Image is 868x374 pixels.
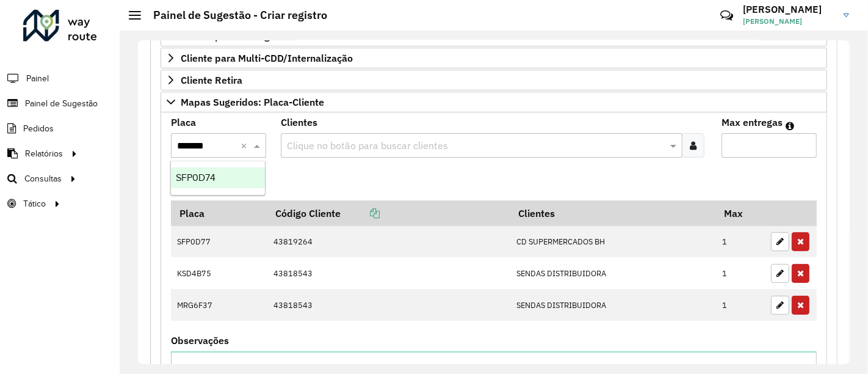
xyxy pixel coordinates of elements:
[510,289,715,321] td: SENDAS DISTRIBUIDORA
[716,289,765,321] td: 1
[161,92,827,112] a: Mapas Sugeridos: Placa-Cliente
[171,115,196,130] label: Placa
[181,53,353,63] span: Cliente para Multi-CDD/Internalização
[716,200,765,226] th: Max
[267,226,510,258] td: 43819264
[171,289,267,321] td: MRG6F37
[241,138,251,153] span: Clear all
[161,70,827,90] a: Cliente Retira
[23,197,46,210] span: Tático
[267,200,510,226] th: Código Cliente
[743,16,834,27] span: [PERSON_NAME]
[743,4,834,15] h3: [PERSON_NAME]
[510,257,715,289] td: SENDAS DISTRIBUIDORA
[281,115,317,130] label: Clientes
[170,161,266,196] ng-dropdown-panel: Options list
[722,115,783,130] label: Max entregas
[171,226,267,258] td: SFP0D77
[171,200,267,226] th: Placa
[510,200,715,226] th: Clientes
[181,97,324,107] span: Mapas Sugeridos: Placa-Cliente
[786,121,794,131] em: Máximo de clientes que serão colocados na mesma rota com os clientes informados
[25,97,98,110] span: Painel de Sugestão
[181,75,242,85] span: Cliente Retira
[176,172,215,183] span: SFP0D74
[267,257,510,289] td: 43818543
[341,207,380,219] a: Copiar
[23,122,54,135] span: Pedidos
[25,147,63,160] span: Relatórios
[26,72,49,85] span: Painel
[510,226,715,258] td: CD SUPERMERCADOS BH
[24,172,62,185] span: Consultas
[141,9,327,22] h2: Painel de Sugestão - Criar registro
[716,226,765,258] td: 1
[714,2,740,29] a: Contato Rápido
[267,289,510,321] td: 43818543
[716,257,765,289] td: 1
[181,31,275,41] span: Cliente para Recarga
[171,257,267,289] td: KSD4B75
[171,333,229,348] label: Observações
[161,48,827,68] a: Cliente para Multi-CDD/Internalização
